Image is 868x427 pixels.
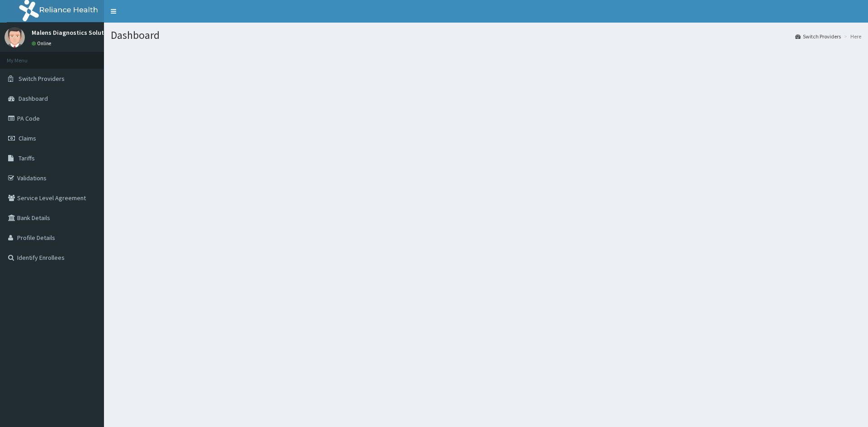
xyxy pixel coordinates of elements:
[19,94,48,103] span: Dashboard
[842,33,861,40] li: Here
[111,29,861,41] h1: Dashboard
[19,75,65,83] span: Switch Providers
[19,154,35,162] span: Tariffs
[32,40,53,47] a: Online
[19,134,36,142] span: Claims
[32,29,116,36] p: Malens Diagnostics Solutions
[5,27,25,47] img: User Image
[795,33,841,40] a: Switch Providers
